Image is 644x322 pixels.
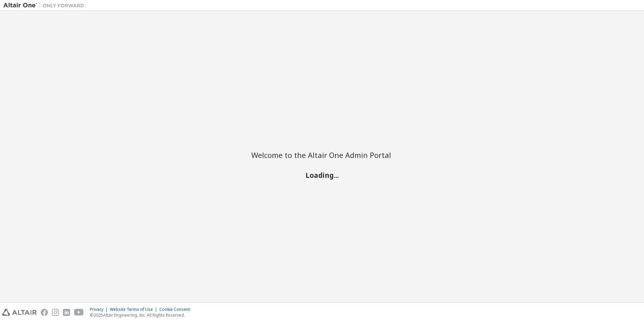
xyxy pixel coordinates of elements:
[63,309,70,316] img: linkedin.svg
[251,171,393,180] h2: Loading...
[90,307,110,312] div: Privacy
[251,150,393,160] h2: Welcome to the Altair One Admin Portal
[41,309,48,316] img: facebook.svg
[2,309,37,316] img: altair_logo.svg
[159,307,194,312] div: Cookie Consent
[74,309,84,316] img: youtube.svg
[3,2,88,9] img: Altair One
[90,312,194,318] p: © 2025 Altair Engineering, Inc. All Rights Reserved.
[110,307,159,312] div: Website Terms of Use
[52,309,59,316] img: instagram.svg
